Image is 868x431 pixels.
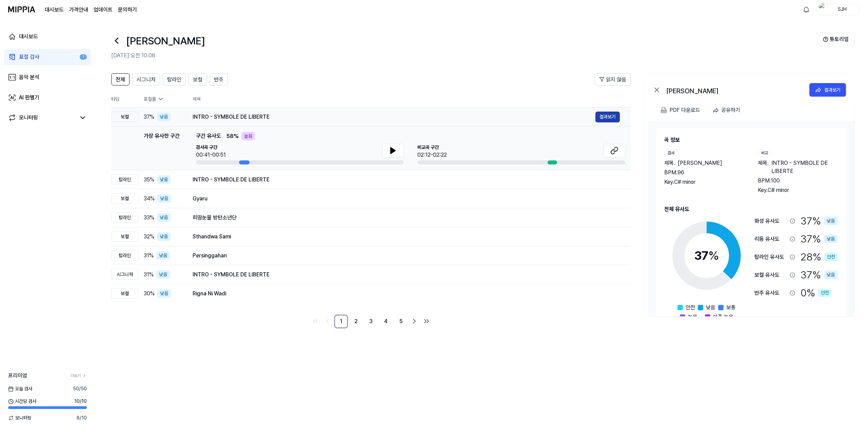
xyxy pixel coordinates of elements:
[824,253,838,261] div: 안전
[116,76,125,84] span: 전체
[196,132,221,140] span: 구간 유사도
[758,150,771,156] div: 비교
[801,231,837,247] div: 37 %
[111,315,631,328] nav: pagination
[394,315,408,328] a: 5
[4,49,91,65] a: 표절 검사1
[74,398,87,405] span: 10 / 10
[409,316,420,327] a: Go to next page
[157,194,171,203] div: 낮음
[659,103,702,117] button: PDF 다운로드
[111,112,138,122] div: 보컬
[824,217,837,225] div: 낮음
[80,54,87,60] div: 1
[817,33,854,46] button: 튜토리얼
[156,251,170,260] div: 낮음
[694,247,719,265] div: 37
[156,270,170,279] div: 낮음
[664,205,838,213] h2: 전체 유사도
[19,114,38,122] div: 모니터링
[111,269,138,280] div: 시그니처
[241,132,255,140] div: 높음
[144,96,182,103] div: 표절률
[823,37,828,42] img: Help
[417,151,447,159] div: 02:12-02:22
[4,28,91,45] a: 대시보드
[816,4,860,15] button: profileSJH
[193,76,202,84] span: 보컬
[193,290,620,298] div: Rigna Ni Wadi
[606,76,626,84] span: 읽지 않음
[73,385,87,392] span: 50 / 50
[4,90,91,106] a: AI 판별기
[4,69,91,85] a: 음악 분석
[595,73,631,85] button: 읽지 않음
[771,159,838,175] span: INTRO - SYMBOLE DE LIBERTE
[226,132,239,140] span: 58 %
[111,73,130,85] button: 전체
[664,178,744,186] div: Key. C# minor
[71,373,87,379] a: 더보기
[754,253,787,261] div: 탑라인 유사도
[111,174,138,185] div: 탑라인
[214,76,223,84] span: 반주
[829,5,855,13] div: SJH
[417,144,447,151] span: 비교곡 구간
[713,313,733,321] span: 아주 높음
[193,113,595,121] div: INTRO - SYMBOLE DE LIBERTE
[322,316,333,327] a: Go to previous page
[686,303,695,312] span: 안전
[688,313,697,321] span: 높음
[45,6,64,14] a: 대시보드
[111,288,138,299] div: 보컬
[19,73,39,81] div: 음악 분석
[19,53,39,61] div: 표절 검사
[802,5,810,14] img: 알림
[144,195,155,203] span: 34 %
[754,217,787,225] div: 화성 유사도
[818,289,832,297] div: 안전
[670,106,700,115] div: PDF 다운로드
[595,112,620,122] button: 결과보기
[758,186,838,194] div: Key. C# minor
[664,159,675,167] span: 제목 .
[379,315,393,328] a: 4
[364,315,378,328] a: 3
[157,113,171,121] div: 낮음
[157,289,171,298] div: 낮음
[193,252,620,260] div: Persinggahan
[801,285,832,300] div: 0 %
[111,52,817,60] h2: [DATE] 오전 10:08
[196,151,226,159] div: 00:41-00:51
[144,290,155,298] span: 30 %
[758,177,838,185] div: BPM. 100
[664,136,838,144] h2: 곡 정보
[193,176,620,184] div: INTRO - SYMBOLE DE LIBERTE
[111,231,138,242] div: 보컬
[144,252,154,260] span: 31 %
[118,6,137,14] a: 문의하기
[666,86,802,94] div: [PERSON_NAME]
[809,83,846,97] button: 결과보기
[754,235,787,243] div: 리듬 유사도
[163,73,186,85] button: 탑라인
[824,86,841,94] div: 결과보기
[706,303,715,312] span: 낮음
[77,414,87,422] span: 8 / 10
[801,249,838,265] div: 28 %
[137,76,156,84] span: 시그니처
[758,159,769,175] span: 제목 .
[8,372,27,380] span: 프리미엄
[111,212,138,223] div: 탑라인
[144,113,154,121] span: 37 %
[824,235,837,243] div: 낮음
[334,315,348,328] a: 1
[157,232,171,241] div: 낮음
[819,3,827,16] img: profile
[754,271,787,279] div: 보컬 유사도
[193,214,620,222] div: 피땀눈물 방탄소년단
[144,176,154,184] span: 35 %
[144,233,154,241] span: 32 %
